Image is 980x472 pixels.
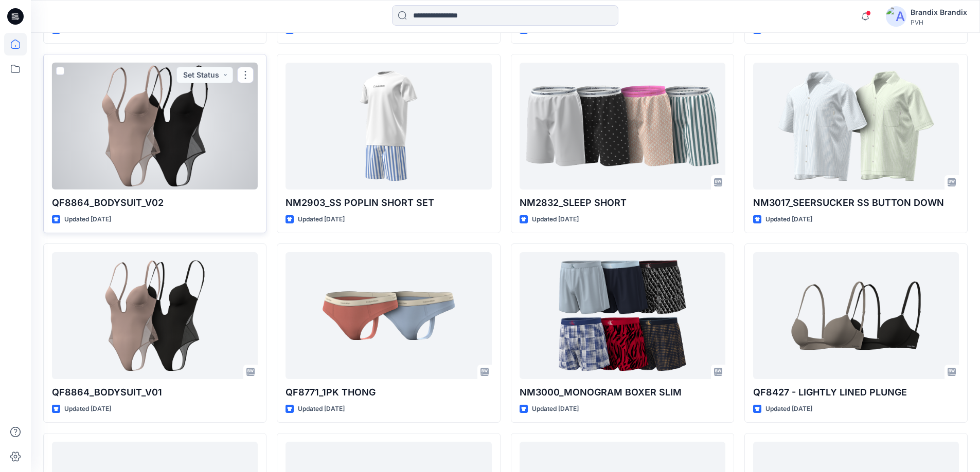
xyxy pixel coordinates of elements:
[532,404,579,414] p: Updated [DATE]
[911,18,967,26] div: PVH
[286,196,491,210] p: NM2903_SS POPLIN SHORT SET
[286,63,491,190] a: NM2903_SS POPLIN SHORT SET
[532,214,579,225] p: Updated [DATE]
[52,196,258,210] p: QF8864_BODYSUIT_V02
[286,252,491,379] a: QF8771_1PK THONG
[298,214,345,225] p: Updated [DATE]
[52,63,258,190] a: QF8864_BODYSUIT_V02
[520,196,725,210] p: NM2832_SLEEP SHORT
[753,385,959,400] p: QF8427 - LIGHTLY LINED PLUNGE
[64,214,111,225] p: Updated [DATE]
[520,252,725,379] a: NM3000_MONOGRAM BOXER SLIM
[753,196,959,210] p: NM3017_SEERSUCKER SS BUTTON DOWN
[886,6,906,27] img: avatar
[753,63,959,190] a: NM3017_SEERSUCKER SS BUTTON DOWN
[520,63,725,190] a: NM2832_SLEEP SHORT
[765,404,812,414] p: Updated [DATE]
[52,252,258,379] a: QF8864_BODYSUIT_V01
[64,404,111,414] p: Updated [DATE]
[765,214,812,225] p: Updated [DATE]
[298,404,345,414] p: Updated [DATE]
[286,385,491,400] p: QF8771_1PK THONG
[911,6,967,18] div: Brandix Brandix
[520,385,725,400] p: NM3000_MONOGRAM BOXER SLIM
[753,252,959,379] a: QF8427 - LIGHTLY LINED PLUNGE
[52,385,258,400] p: QF8864_BODYSUIT_V01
